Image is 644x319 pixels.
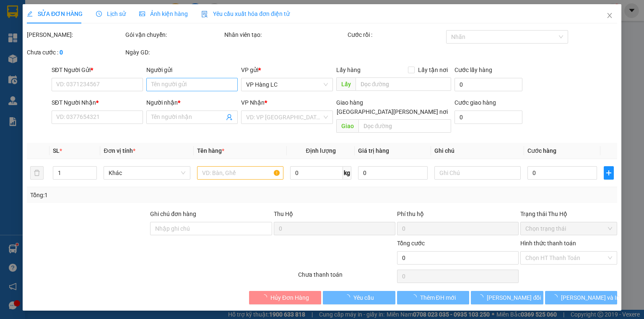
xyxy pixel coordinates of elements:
[431,143,524,159] th: Ghi chú
[226,114,233,121] span: user-add
[249,291,322,304] button: Hủy Đơn Hàng
[545,291,618,304] button: [PERSON_NAME] và In
[336,99,363,106] span: Giao hàng
[604,170,613,176] span: plus
[27,30,124,39] div: [PERSON_NAME]:
[420,293,455,302] span: Thêm ĐH mới
[96,11,102,17] span: clock-circle
[53,147,60,154] span: SL
[197,147,224,154] span: Tên hàng
[125,48,222,57] div: Ngày GD:
[201,10,290,17] span: Yêu cầu xuất hóa đơn điện tử
[525,222,612,235] span: Chọn trạng thái
[201,11,208,18] img: icon
[397,240,425,247] span: Tổng cước
[333,107,451,116] span: [GEOGRAPHIC_DATA][PERSON_NAME] nơi
[552,294,561,300] span: loading
[598,4,621,28] button: Close
[454,78,522,91] input: Cước lấy hàng
[561,293,620,302] span: [PERSON_NAME] và In
[520,240,576,247] label: Hình thức thanh toán
[52,65,143,75] div: SĐT Người Gửi
[358,119,451,133] input: Dọc đường
[146,98,238,107] div: Người nhận
[139,11,145,17] span: picture
[96,10,126,17] span: Lịch sử
[246,78,327,91] span: VP Hàng LC
[606,12,613,19] span: close
[139,10,188,17] span: Ảnh kiện hàng
[150,222,272,235] input: Ghi chú đơn hàng
[27,10,83,17] span: SỬA ĐƠN HÀNG
[415,65,451,75] span: Lấy tận nơi
[336,119,358,133] span: Giao
[52,98,143,107] div: SĐT Người Nhận
[241,65,332,75] div: VP gửi
[197,166,283,180] input: VD: Bàn, Ghế
[454,99,496,106] label: Cước giao hàng
[454,67,492,73] label: Cước lấy hàng
[520,209,617,219] div: Trạng thái Thu Hộ
[30,166,44,180] button: delete
[434,166,521,180] input: Ghi Chú
[146,65,238,75] div: Người gửi
[150,211,196,217] label: Ghi chú đơn hàng
[527,147,556,154] span: Cước hàng
[27,48,124,57] div: Chưa cước :
[358,147,389,154] span: Giá trị hàng
[355,77,451,91] input: Dọc đường
[30,190,249,200] div: Tổng: 1
[270,293,309,302] span: Hủy Đơn Hàng
[27,11,33,17] span: edit
[471,291,543,304] button: [PERSON_NAME] đổi
[323,291,395,304] button: Yêu cầu
[353,293,374,302] span: Yêu cầu
[604,166,614,180] button: plus
[125,30,222,39] div: Gói vận chuyển:
[241,99,265,106] span: VP Nhận
[397,291,470,304] button: Thêm ĐH mới
[60,49,63,56] b: 0
[297,270,396,285] div: Chưa thanh toán
[273,211,293,217] span: Thu Hộ
[487,293,541,302] span: [PERSON_NAME] đổi
[104,147,135,154] span: Đơn vị tính
[478,294,487,300] span: loading
[397,209,519,222] div: Phí thu hộ
[410,294,420,300] span: loading
[344,294,353,300] span: loading
[454,111,522,124] input: Cước giao hàng
[348,30,444,39] div: Cước rồi :
[336,77,355,91] span: Lấy
[343,166,351,180] span: kg
[109,167,185,179] span: Khác
[306,147,335,154] span: Định lượng
[261,294,270,300] span: loading
[336,67,360,73] span: Lấy hàng
[224,30,346,39] div: Nhân viên tạo:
